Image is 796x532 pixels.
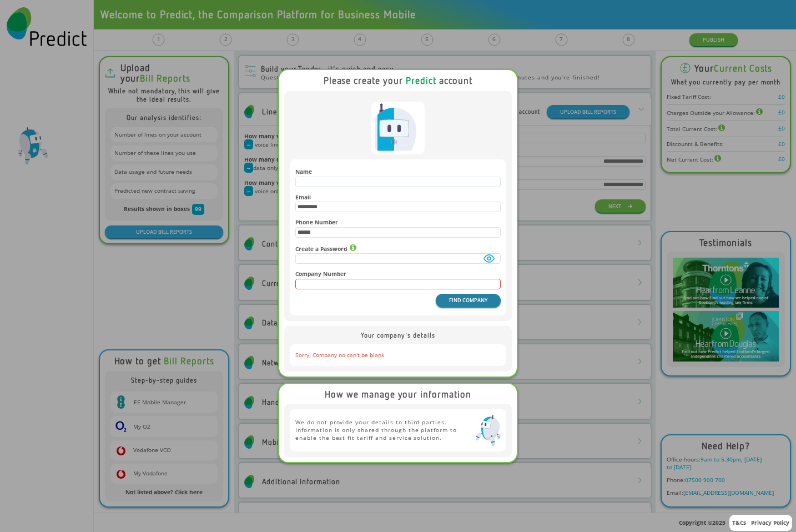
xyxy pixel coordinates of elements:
div: How we manage your information [325,389,471,399]
div: We do not provide your details to third parties. Information is only shared through the platform ... [295,415,501,446]
a: T&Cs [732,519,746,526]
h4: Email [295,194,501,200]
span: Sorry, Company no can't be blank [295,351,384,359]
h4: Company Number [295,270,501,277]
h4: Phone Number [295,219,501,225]
img: Predict Mobile [476,415,501,446]
b: Please create your account [324,74,473,86]
a: Privacy Policy [751,519,789,526]
h4: Create a Password [295,244,501,252]
button: FIND COMPANY [436,294,501,307]
h4: Name [295,168,501,175]
span: Predict [406,74,436,86]
div: Your company's details [290,332,506,344]
img: Predict Mobile [371,102,425,155]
